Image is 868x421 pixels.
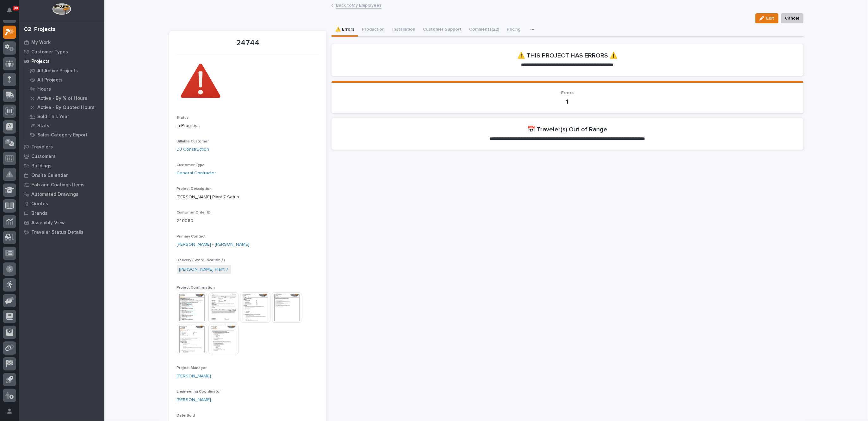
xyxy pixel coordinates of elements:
p: Fab and Coatings Items [31,182,84,188]
button: Comments (22) [465,23,503,37]
button: Cancel [781,13,803,23]
a: Back toMy Employees [336,1,381,9]
p: 240060 [177,218,319,224]
span: Primary Contact [177,235,206,238]
a: [PERSON_NAME] - [PERSON_NAME] [177,241,250,248]
p: 24744 [177,39,319,48]
a: Assembly View [19,218,104,227]
img: Workspace Logo [52,3,71,15]
a: Fab and Coatings Items [19,180,104,189]
a: Stats [24,121,104,130]
span: Date Sold [177,414,195,418]
a: Traveler Status Details [19,227,104,237]
span: Engineering Coordinator [177,390,221,394]
span: Project Confirmation [177,286,215,290]
span: Customer Type [177,163,205,167]
a: All Active Projects [24,66,104,75]
span: Edit [766,15,774,21]
div: Notifications90 [8,8,16,18]
button: Customer Support [419,23,465,37]
a: Brands [19,208,104,218]
p: 90 [14,6,18,10]
span: Delivery / Work Location(s) [177,258,225,262]
span: Customer Order ID [177,211,211,214]
p: My Work [31,40,51,45]
a: My Work [19,38,104,47]
h2: 📅 Traveler(s) Out of Range [527,126,607,133]
p: Assembly View [31,220,65,226]
p: Automated Drawings [31,192,78,197]
a: Onsite Calendar [19,171,104,180]
a: Customer Types [19,47,104,57]
p: Hours [37,87,51,92]
button: ⚠️ Errors [332,23,358,37]
a: Hours [24,85,104,93]
span: Project Description [177,187,212,191]
a: Customers [19,152,104,161]
a: DJ Construction [177,146,209,153]
p: Brands [31,211,47,216]
p: 1 [339,98,796,105]
a: Sales Category Export [24,130,104,139]
p: Onsite Calendar [31,173,68,178]
button: Notifications [3,4,16,17]
button: Pricing [503,23,524,37]
span: Billable Customer [177,140,209,143]
a: Quotes [19,199,104,208]
span: Cancel [785,15,799,22]
p: Stats [37,123,49,129]
a: Automated Drawings [19,189,104,199]
a: [PERSON_NAME] [177,373,211,380]
a: [PERSON_NAME] Plant 7 [179,266,229,273]
p: Projects [31,59,50,64]
div: 02. Projects [24,26,56,33]
a: General Contractor [177,170,216,177]
a: All Projects [24,75,104,84]
p: Customer Types [31,49,68,55]
a: Travelers [19,142,104,152]
p: Buildings [31,163,52,169]
p: In Progress [177,123,319,129]
p: Traveler Status Details [31,230,84,235]
a: Sold This Year [24,112,104,121]
a: Active - By % of Hours [24,94,104,103]
h2: ⚠️ THIS PROJECT HAS ERRORS ⚠️ [517,52,617,59]
p: All Active Projects [37,68,78,74]
span: Project Manager [177,366,207,370]
p: Quotes [31,201,48,207]
p: Travelers [31,144,53,150]
button: Installation [388,23,419,37]
a: [PERSON_NAME] [177,397,211,403]
p: Sales Category Export [37,132,88,138]
p: Customers [31,154,56,159]
span: Status [177,116,189,120]
p: [PERSON_NAME] Plant 7 Setup [177,194,319,201]
p: Active - By % of Hours [37,96,87,101]
p: Sold This Year [37,114,69,120]
button: Production [358,23,388,37]
p: Active - By Quoted Hours [37,105,95,111]
span: Errors [561,91,573,95]
a: Projects [19,57,104,66]
a: Active - By Quoted Hours [24,103,104,112]
img: ILDyROUpPFl4gJuXr6MsoEmPBTmTAQCqVo0l4QA-XRU [177,58,224,105]
a: Buildings [19,161,104,171]
p: All Projects [37,77,63,83]
button: Edit [755,13,778,23]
